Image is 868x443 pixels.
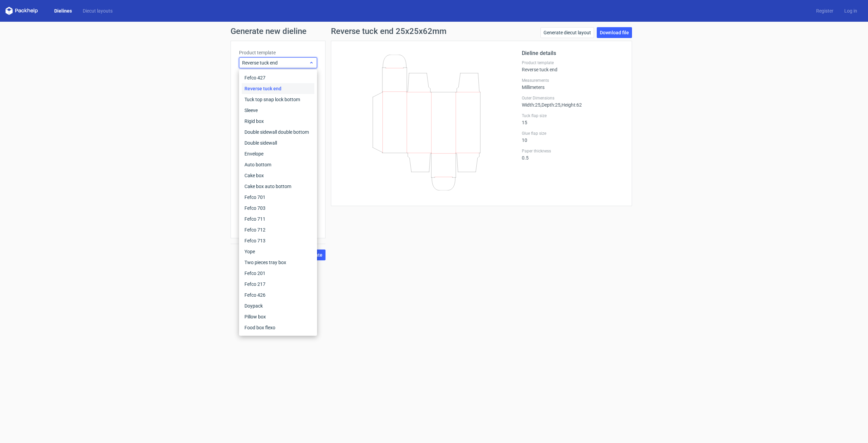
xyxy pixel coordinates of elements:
label: Tuck flap size [522,113,624,118]
a: Download file [597,27,632,38]
div: Fefco 217 [242,279,314,290]
label: Product template [239,49,317,56]
div: Fefco 426 [242,290,314,300]
div: Two pieces tray box [242,257,314,268]
span: , Height : 62 [560,102,582,108]
div: Rigid box [242,116,314,127]
label: Paper thickness [522,148,624,154]
div: Double sidewall [242,137,314,148]
div: Fefco 701 [242,192,314,203]
div: Auto bottom [242,159,314,170]
a: Dielines [49,7,77,14]
div: Millimeters [522,78,624,90]
div: Fefco 703 [242,203,314,214]
div: Fefco 713 [242,235,314,246]
div: Sleeve [242,105,314,116]
div: Fefco 427 [242,72,314,83]
h2: Dieline details [522,49,624,57]
div: Pillow box [242,311,314,322]
a: Register [811,7,839,14]
div: Tuck top snap lock bottom [242,94,314,105]
div: Reverse tuck end [522,60,624,72]
div: Food box flexo [242,322,314,333]
div: Cake box auto bottom [242,181,314,192]
div: Fefco 712 [242,224,314,235]
a: Log in [839,7,863,14]
h1: Generate new dieline [231,27,637,35]
label: Measurements [522,78,624,83]
a: Generate diecut layout [540,27,594,38]
div: 0.5 [522,148,624,161]
div: Fefco 711 [242,214,314,224]
div: Fefco 201 [242,268,314,279]
div: Cake box [242,170,314,181]
span: , Depth : 25 [540,102,560,108]
a: Diecut layouts [77,7,118,14]
div: 10 [522,131,624,143]
label: Outer Dimensions [522,95,624,101]
div: Double sidewall double bottom [242,127,314,137]
div: Envelope [242,148,314,159]
div: Reverse tuck end [242,83,314,94]
div: Doypack [242,300,314,311]
label: Product template [522,60,624,66]
span: Reverse tuck end [242,59,309,66]
label: Glue flap size [522,131,624,136]
div: 15 [522,113,624,125]
h1: Reverse tuck end 25x25x62mm [331,27,447,35]
span: Width : 25 [522,102,540,108]
div: Yope [242,246,314,257]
